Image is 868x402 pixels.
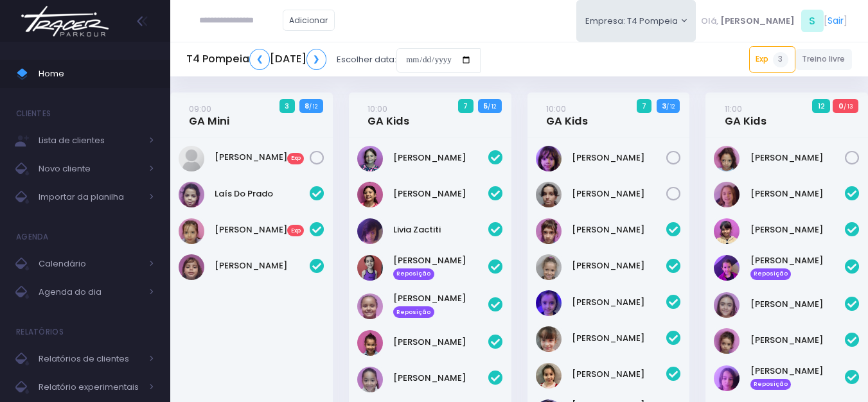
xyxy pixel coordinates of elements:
[750,298,846,311] a: [PERSON_NAME]
[536,363,562,389] img: Maria eduarda comparsi nunes
[393,306,434,318] span: Reposição
[720,15,795,28] span: [PERSON_NAME]
[536,326,562,352] img: Helena Zanchetta
[536,146,562,171] img: Alice Ouafa
[838,101,844,111] strong: 0
[572,296,667,309] a: [PERSON_NAME]
[536,290,562,316] img: Helena Mendes Leone
[357,182,383,207] img: Isabela Sandes
[357,367,383,392] img: Sofia Sandes
[357,218,383,244] img: Livia Zactiti Jobim
[546,103,566,115] small: 10:00
[39,351,141,367] span: Relatórios de clientes
[572,188,667,200] a: [PERSON_NAME]
[701,15,718,28] span: Olá,
[393,188,488,200] a: [PERSON_NAME]
[750,268,792,280] span: Reposição
[393,292,488,318] a: [PERSON_NAME] Reposição
[16,224,49,250] h4: Agenda
[828,14,844,28] a: Sair
[546,102,588,128] a: 10:00GA Kids
[357,330,383,356] img: STELLA ARAUJO LAGUNA
[795,49,853,70] a: Treino livre
[249,49,270,70] a: ❮
[179,146,204,171] img: Luiza Chimionato
[393,152,488,164] a: [PERSON_NAME]
[812,99,830,113] span: 12
[714,328,740,354] img: Emilia Rodrigues
[39,161,141,177] span: Novo cliente
[844,103,853,110] small: / 13
[393,372,488,385] a: [PERSON_NAME]
[393,254,488,280] a: [PERSON_NAME] Reposição
[215,223,310,236] a: [PERSON_NAME]Exp
[39,66,154,82] span: Home
[368,103,387,115] small: 10:00
[287,225,304,236] span: Exp
[714,218,740,244] img: Clarice Lopes
[714,182,740,207] img: Aurora Andreoni Mello
[750,254,846,280] a: [PERSON_NAME] Reposição
[801,10,824,32] span: S
[572,223,667,236] a: [PERSON_NAME]
[750,334,846,347] a: [PERSON_NAME]
[572,152,667,164] a: [PERSON_NAME]
[179,218,204,244] img: Luísa Veludo Uchôa
[458,99,474,113] span: 7
[215,151,310,164] a: [PERSON_NAME]Exp
[714,365,740,391] img: Gabriela Jordão Natacci
[662,101,666,111] strong: 3
[186,49,326,70] h5: T4 Pompeia [DATE]
[750,365,846,390] a: [PERSON_NAME] Reposição
[179,182,204,207] img: Laís do Prado Pereira Alves
[536,218,562,244] img: Carmen Borga Le Guevellou
[714,292,740,318] img: Eloah Meneguim Tenorio
[666,103,675,110] small: / 12
[725,103,742,115] small: 11:00
[714,255,740,281] img: Diana Rosa Oliveira
[725,102,766,128] a: 11:00GA Kids
[750,152,846,164] a: [PERSON_NAME]
[714,146,740,171] img: Julia Pinotti
[637,99,652,113] span: 7
[749,46,795,72] a: Exp3
[536,182,562,207] img: Luiza Lobello Demônaco
[750,223,846,236] a: [PERSON_NAME]
[750,188,846,200] a: [PERSON_NAME]
[357,255,383,281] img: Manuela Mattosinho Sfeir
[483,101,488,111] strong: 5
[215,259,310,272] a: [PERSON_NAME]
[39,379,141,396] span: Relatório experimentais
[39,132,141,149] span: Lista de clientes
[179,254,204,280] img: Luísa do Prado Pereira Alves
[16,319,64,345] h4: Relatórios
[572,332,667,345] a: [PERSON_NAME]
[189,102,229,128] a: 09:00GA Mini
[39,189,141,205] span: Importar da planilha
[287,153,304,164] span: Exp
[39,256,141,272] span: Calendário
[773,52,788,67] span: 3
[283,10,335,31] a: Adicionar
[186,45,481,74] div: Escolher data:
[696,6,852,35] div: [ ]
[279,99,295,113] span: 3
[306,49,327,70] a: ❯
[572,368,667,381] a: [PERSON_NAME]
[368,102,409,128] a: 10:00GA Kids
[16,101,51,127] h4: Clientes
[39,284,141,301] span: Agenda do dia
[309,103,317,110] small: / 12
[572,259,667,272] a: [PERSON_NAME]
[488,103,496,110] small: / 12
[393,268,434,280] span: Reposição
[750,379,792,390] span: Reposição
[305,101,309,111] strong: 8
[536,254,562,280] img: Cecília Mello
[393,336,488,349] a: [PERSON_NAME]
[357,146,383,171] img: Irene Zylbersztajn de Sá
[215,188,310,200] a: Laís Do Prado
[357,293,383,319] img: Maria Eduarda Nogueira Missao
[393,223,488,236] a: Livia Zactiti
[189,103,211,115] small: 09:00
